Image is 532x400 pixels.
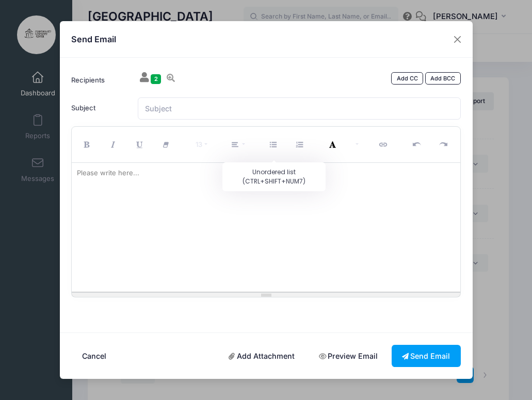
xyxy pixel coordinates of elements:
div: Please write here... [72,163,144,184]
button: Bold (CTRL+B) [74,129,101,160]
button: Redo (CTRL+Y) [431,129,458,160]
button: More Color [347,129,365,160]
button: Recent Color [320,129,347,160]
button: Remove Font Style (CTRL+\) [153,129,180,160]
input: Subject [138,97,461,120]
button: Link (CTRL+K) [371,129,398,160]
a: Add CC [391,72,423,85]
button: Close [448,30,466,48]
label: Recipients [67,70,133,91]
a: Add BCC [425,72,461,85]
span: 2 [151,74,161,84]
a: Add Attachment [218,345,305,367]
button: Cancel [71,345,117,367]
button: Font Size [187,129,216,160]
div: Unordered list (CTRL+SHIFT+NUM7) [222,162,326,191]
button: Send Email [392,345,461,367]
a: Preview Email [309,345,388,367]
button: Ordered list (CTRL+SHIFT+NUM8) [287,129,314,160]
button: Underline (CTRL+U) [127,129,154,160]
div: Resize [72,292,460,297]
button: Paragraph [222,129,254,160]
h4: Send Email [71,33,116,45]
label: Subject [67,97,133,120]
span: 13 [196,140,202,148]
button: Italic (CTRL+I) [101,129,127,160]
button: Undo (CTRL+Z) [405,129,431,160]
button: Unordered list (CTRL+SHIFT+NUM7) [261,129,287,160]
